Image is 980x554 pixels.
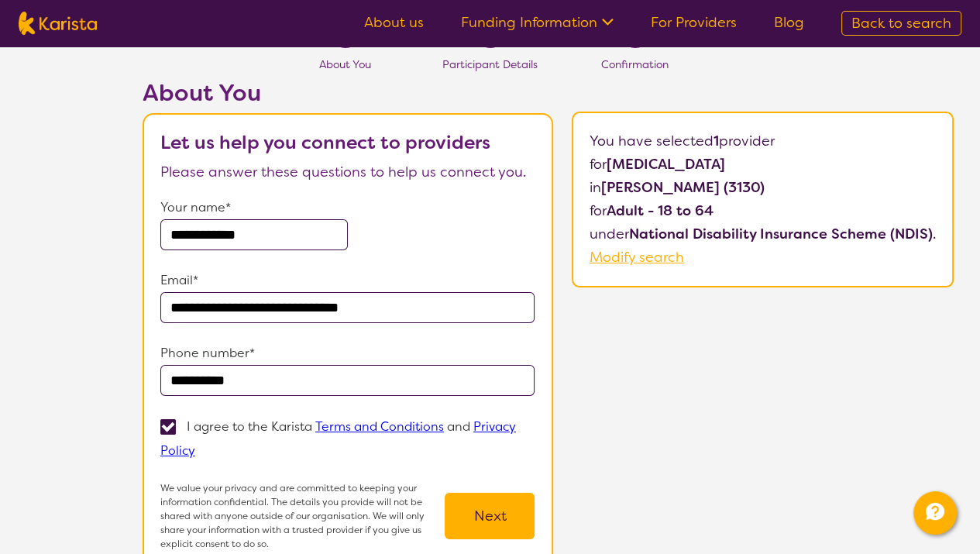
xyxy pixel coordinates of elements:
[445,493,535,539] button: Next
[160,481,445,551] p: We value your privacy and are committed to keeping your information confidential. The details you...
[315,418,444,435] a: Terms and Conditions
[160,418,516,459] p: I agree to the Karista and
[590,199,936,222] p: for
[601,178,765,197] b: [PERSON_NAME] (3130)
[143,79,553,107] h2: About You
[590,176,936,199] p: in
[442,57,538,71] span: Participant Details
[629,225,933,243] b: National Disability Insurance Scheme (NDIS)
[651,13,737,32] a: For Providers
[590,153,936,176] p: for
[160,269,535,292] p: Email*
[160,418,516,459] a: Privacy Policy
[607,155,725,174] b: [MEDICAL_DATA]
[601,57,669,71] span: Confirmation
[851,14,951,33] span: Back to search
[364,13,424,32] a: About us
[607,201,714,220] b: Adult - 18 to 64
[714,132,719,150] b: 1
[590,129,936,153] p: You have selected provider
[19,12,97,35] img: Karista logo
[160,130,490,155] b: Let us help you connect to providers
[913,491,957,535] button: Channel Menu
[319,57,371,71] span: About You
[160,160,535,184] p: Please answer these questions to help us connect you.
[774,13,804,32] a: Blog
[590,248,684,267] a: Modify search
[160,196,535,219] p: Your name*
[590,222,936,246] p: under .
[461,13,614,32] a: Funding Information
[160,342,535,365] p: Phone number*
[841,11,961,36] a: Back to search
